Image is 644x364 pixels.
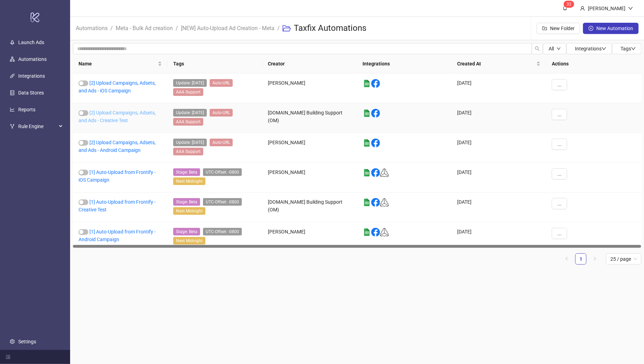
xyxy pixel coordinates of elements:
span: Stage: Beta [173,198,200,206]
th: Actions [546,54,642,73]
li: / [110,17,113,40]
span: Next Midnight [173,237,205,245]
a: Launch Ads [18,40,44,45]
a: [2] Upload Campaigns, Adsets, and Ads - iOS Campaign [79,80,156,93]
th: Tags [168,54,262,73]
span: Auto-URL [210,139,233,146]
a: Reports [18,107,35,112]
button: Tagsdown [612,43,642,54]
span: Auto-URL [210,109,233,117]
span: Stage: Beta [173,228,200,236]
span: Update: May21 [173,139,207,146]
button: right [589,253,601,265]
span: All [549,46,554,51]
div: [PERSON_NAME] [262,163,357,192]
button: ... [552,168,567,180]
span: ... [557,231,562,236]
div: [DATE] [452,73,546,103]
span: ... [557,112,562,117]
span: 25 / page [610,254,637,264]
span: down [602,46,606,51]
a: 1 [576,254,586,264]
th: Integrations [357,54,452,73]
span: UTC-Offset: -0800 [203,168,242,176]
span: Rule Engine [18,119,57,133]
span: down [631,46,636,51]
a: Automations [18,56,47,62]
li: Next Page [589,253,601,265]
span: ... [557,171,562,177]
span: Update: May21 [173,109,207,117]
a: [1] Auto-Upload from Frontify - Creative Test [79,199,156,212]
li: 1 [575,253,587,265]
div: [PERSON_NAME] [262,133,357,163]
a: [NEW] Auto-Upload Ad Creation - Meta [179,24,276,31]
li: Previous Page [561,253,572,265]
button: Alldown [543,43,567,54]
th: Created At [452,54,546,73]
span: down [557,47,561,51]
span: fork [10,124,15,129]
a: [2] Upload Campaigns, Adsets, and Ads - Creative Test [79,110,156,123]
span: New Automation [596,26,633,31]
div: [DATE] [452,133,546,163]
span: Next Midnight [173,207,205,215]
span: AAA Support [173,148,203,155]
button: ... [552,79,567,90]
li: / [176,17,178,40]
button: ... [552,228,567,239]
span: Integrations [575,46,606,51]
span: search [535,46,540,51]
span: Tags [621,46,636,51]
span: folder-add [542,26,547,31]
div: [DOMAIN_NAME] Building Support (OM) [262,103,357,133]
a: Automations [74,24,109,31]
a: Integrations [18,73,45,79]
span: left [565,257,569,261]
a: [2] Upload Campaigns, Adsets, and Ads - Android Campaign [79,140,156,153]
span: user [580,6,585,11]
span: AAA Support [173,88,203,96]
span: ... [557,141,562,147]
span: plus-circle [589,26,594,31]
span: ... [557,201,562,206]
span: New Folder [550,26,575,31]
button: ... [552,198,567,209]
span: Next Midnight [173,177,205,185]
span: AAA Support [173,118,203,126]
span: Name [79,60,156,68]
span: Stage: Beta [173,168,200,176]
span: folder-open [283,24,291,33]
span: ... [557,82,562,87]
div: [PERSON_NAME] [262,73,357,103]
a: Meta - Bulk Ad creation [114,24,174,31]
button: ... [552,139,567,150]
div: [DOMAIN_NAME] Building Support (OM) [262,192,357,222]
div: [PERSON_NAME] [262,222,357,252]
div: [DATE] [452,103,546,133]
button: left [561,253,572,265]
div: [DATE] [452,192,546,222]
span: UTC-Offset: -0800 [203,198,242,206]
span: 3 [567,2,569,7]
span: menu-fold [6,355,11,359]
th: Creator [262,54,357,73]
span: 2 [569,2,571,7]
span: Update: May21 [173,79,207,87]
th: Name [73,54,168,73]
span: Created At [457,60,535,68]
button: New Automation [583,23,639,34]
span: UTC-Offset: -0800 [203,228,242,236]
span: right [593,257,597,261]
a: [1] Auto-Upload from Frontify - Android Campaign [79,229,156,242]
button: New Folder [537,23,580,34]
sup: 32 [564,1,574,8]
div: [DATE] [452,222,546,252]
a: Data Stores [18,90,44,96]
button: ... [552,109,567,120]
span: down [628,6,633,11]
span: bell [563,6,568,10]
span: Auto-URL [210,79,233,87]
a: Settings [18,339,36,344]
div: [PERSON_NAME] [585,5,628,12]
